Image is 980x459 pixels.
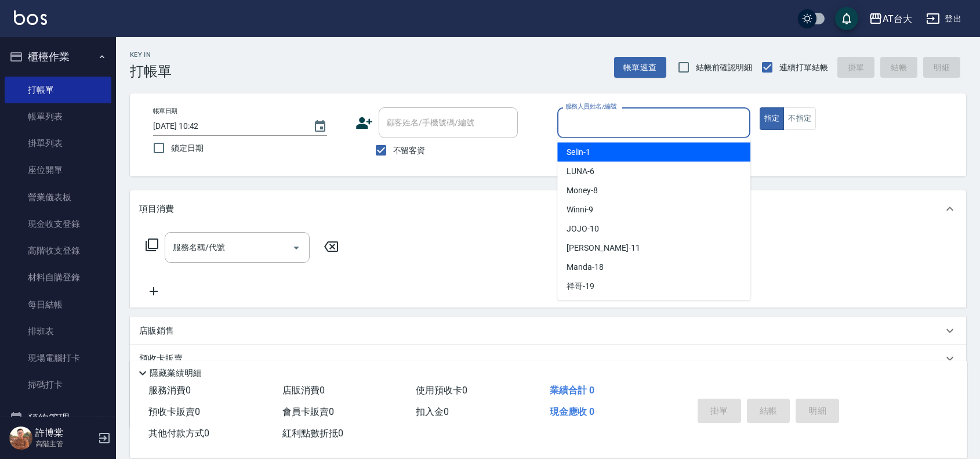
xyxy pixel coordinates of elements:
[148,406,200,417] span: 預收卡販賣 0
[5,184,111,211] a: 營業儀表板
[5,403,111,433] button: 預約管理
[35,439,95,449] p: 高階主管
[567,165,594,178] span: LUNA -6
[5,371,111,398] a: 掃碼打卡
[696,62,753,74] span: 結帳前確認明細
[5,42,111,72] button: 櫃檯作業
[567,242,640,254] span: [PERSON_NAME] -11
[130,51,172,59] h2: Key In
[760,107,785,130] button: 指定
[130,317,966,345] div: 店販銷售
[130,190,966,227] div: 項目消費
[282,406,334,417] span: 會員卡販賣 0
[139,203,174,215] p: 項目消費
[5,77,111,103] a: 打帳單
[921,8,966,30] button: 登出
[306,113,334,140] button: Choose date, selected date is 2025-08-23
[148,385,191,396] span: 服務消費 0
[5,345,111,371] a: 現場電腦打卡
[9,427,32,450] img: Person
[883,12,912,26] div: AT台大
[35,427,95,439] h5: 許博棠
[567,185,598,197] span: Money -8
[567,223,599,235] span: JOJO -10
[864,7,917,31] button: AT台大
[5,291,111,318] a: 每日結帳
[5,103,111,130] a: 帳單列表
[153,107,177,115] label: 帳單日期
[565,102,616,111] label: 服務人員姓名/編號
[171,142,204,154] span: 鎖定日期
[139,325,174,337] p: 店販銷售
[567,146,590,158] span: Selin -1
[5,318,111,345] a: 排班表
[567,261,604,273] span: Manda -18
[150,367,202,380] p: 隱藏業績明細
[614,57,666,78] button: 帳單速查
[416,385,467,396] span: 使用預收卡 0
[779,62,828,74] span: 連續打單結帳
[282,385,325,396] span: 店販消費 0
[567,204,593,216] span: Winni -9
[14,10,47,25] img: Logo
[783,107,816,130] button: 不指定
[130,63,172,79] h3: 打帳單
[5,130,111,157] a: 掛單列表
[550,406,594,417] span: 現金應收 0
[393,144,426,157] span: 不留客資
[835,7,858,30] button: save
[567,280,594,292] span: 祥哥 -19
[139,353,183,365] p: 預收卡販賣
[416,406,449,417] span: 扣入金 0
[550,385,594,396] span: 業績合計 0
[130,345,966,373] div: 預收卡販賣
[282,428,343,439] span: 紅利點數折抵 0
[287,238,306,257] button: Open
[153,117,302,136] input: YYYY/MM/DD hh:mm
[5,157,111,183] a: 座位開單
[5,211,111,237] a: 現金收支登錄
[5,264,111,291] a: 材料自購登錄
[148,428,209,439] span: 其他付款方式 0
[5,237,111,264] a: 高階收支登錄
